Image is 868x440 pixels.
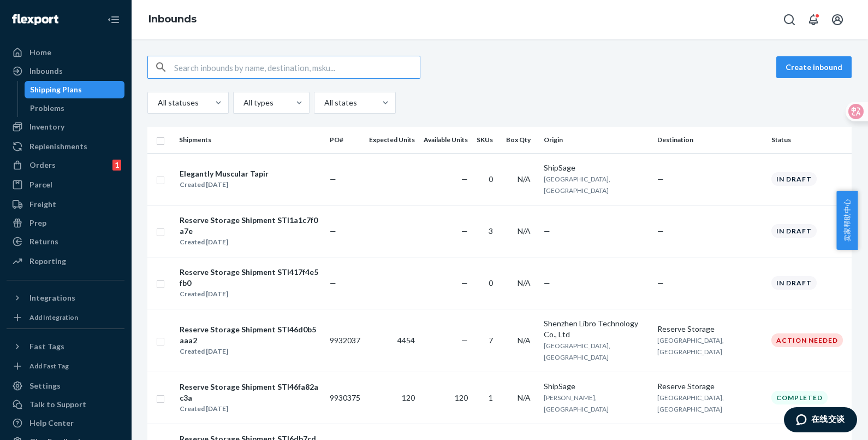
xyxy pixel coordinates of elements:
[518,278,531,288] span: N/A
[242,97,243,108] input: All types
[7,118,124,136] a: Inventory
[157,97,158,108] input: All statuses
[180,324,320,346] div: Reserve Storage Shipment STI46d0b5aaa2
[323,97,324,108] input: All states
[544,394,609,413] span: [PERSON_NAME], [GEOGRAPHIC_DATA]
[7,396,124,413] button: Talk to Support
[29,47,51,58] div: Home
[7,214,124,232] a: Prep
[29,341,64,352] div: Fast Tags
[7,311,124,324] a: Add Integration
[7,44,124,61] a: Home
[7,156,124,174] a: Orders1
[771,333,843,347] div: Action Needed
[29,160,56,171] div: Orders
[489,336,493,345] span: 7
[180,215,320,237] div: Reserve Storage Shipment STI1a1c7f0a7e
[7,233,124,250] a: Returns
[657,226,664,236] span: —
[365,127,419,153] th: Expected Units
[29,66,63,77] div: Inbounds
[325,127,365,153] th: PO#
[518,336,531,345] span: N/A
[180,179,269,190] div: Created [DATE]
[180,267,320,289] div: Reserve Storage Shipment STI417f4e5fb0
[180,289,320,300] div: Created [DATE]
[827,9,848,31] button: Open account menu
[518,174,531,184] span: N/A
[461,278,468,288] span: —
[29,313,78,322] div: Add Integration
[657,278,664,288] span: —
[12,14,58,25] img: Flexport logo
[180,382,320,403] div: Reserve Storage Shipment STI46fa82ac3a
[325,372,365,424] td: 9930375
[7,253,124,270] a: Reporting
[472,127,502,153] th: SKUs
[544,278,550,288] span: —
[771,276,817,290] div: In draft
[25,99,125,117] a: Problems
[544,318,649,340] div: Shenzhen Libro Technology Co., Ltd
[180,168,269,179] div: Elegantly Muscular Tapir
[461,174,468,184] span: —
[657,394,724,413] span: [GEOGRAPHIC_DATA], [GEOGRAPHIC_DATA]
[29,179,52,190] div: Parcel
[180,237,320,248] div: Created [DATE]
[7,360,124,373] a: Add Fast Tag
[7,196,124,213] a: Freight
[836,191,858,250] span: 卖家帮助中心
[148,13,197,25] a: Inbounds
[29,418,74,429] div: Help Center
[461,336,468,345] span: —
[657,336,724,356] span: [GEOGRAPHIC_DATA], [GEOGRAPHIC_DATA]
[180,403,320,414] div: Created [DATE]
[778,9,800,31] button: Open Search Box
[402,393,415,402] span: 120
[776,56,852,78] button: Create inbound
[29,256,66,267] div: Reporting
[657,174,664,184] span: —
[29,141,87,152] div: Replenishments
[653,127,767,153] th: Destination
[7,414,124,432] a: Help Center
[29,121,64,132] div: Inventory
[7,338,124,355] button: Fast Tags
[489,226,493,236] span: 3
[29,399,86,410] div: Talk to Support
[30,84,82,95] div: Shipping Plans
[544,226,550,236] span: —
[455,393,468,402] span: 120
[489,174,493,184] span: 0
[544,381,649,392] div: ShipSage
[29,361,69,371] div: Add Fast Tag
[771,224,817,238] div: In draft
[802,9,824,31] button: Open notifications
[783,407,857,435] iframe: 打开一个小组件，您可以在其中与我们的一个专员进行在线交谈
[29,292,75,303] div: Integrations
[518,393,531,402] span: N/A
[175,127,325,153] th: Shipments
[103,9,124,31] button: Close Navigation
[29,380,61,391] div: Settings
[140,4,205,36] ol: breadcrumbs
[330,278,336,288] span: —
[7,289,124,307] button: Integrations
[419,127,472,153] th: Available Units
[29,218,46,228] div: Prep
[7,138,124,155] a: Replenishments
[767,127,852,153] th: Status
[29,236,58,247] div: Returns
[771,172,817,186] div: In draft
[657,324,763,335] div: Reserve Storage
[325,309,365,372] td: 9932037
[7,62,124,80] a: Inbounds
[174,56,420,78] input: Search inbounds by name, destination, msku...
[489,278,493,288] span: 0
[180,346,320,357] div: Created [DATE]
[544,162,649,173] div: ShipSage
[30,103,64,114] div: Problems
[29,199,56,210] div: Freight
[330,174,336,184] span: —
